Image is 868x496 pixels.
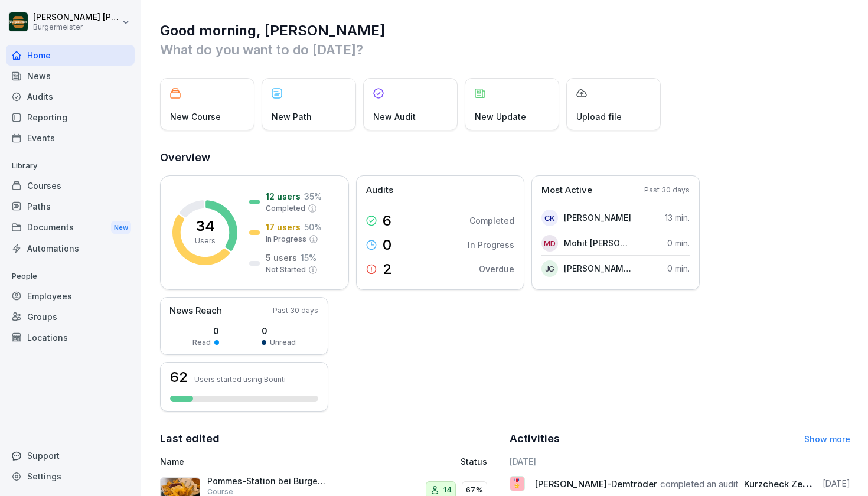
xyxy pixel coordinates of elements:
[510,455,851,468] h6: [DATE]
[6,86,135,107] a: Audits
[576,110,622,123] p: Upload file
[6,217,135,239] div: Documents
[266,203,305,214] p: Completed
[511,475,523,492] p: 🎖️
[6,217,135,239] a: DocumentsNew
[823,478,850,490] p: [DATE]
[33,23,119,31] p: Burgermeister
[6,267,135,286] p: People
[266,190,301,203] p: 12 users
[6,196,135,217] a: Paths
[170,110,221,123] p: New Course
[475,110,526,123] p: New Update
[6,107,135,128] a: Reporting
[541,210,558,226] div: CK
[160,430,501,447] h2: Last edited
[194,375,286,384] p: Users started using Bounti
[443,484,452,496] p: 14
[804,434,850,444] a: Show more
[510,430,560,447] h2: Activities
[266,265,306,275] p: Not Started
[541,184,592,197] p: Most Active
[6,445,135,466] div: Support
[373,110,416,123] p: New Audit
[111,221,131,234] div: New
[468,239,514,251] p: In Progress
[266,252,297,264] p: 5 users
[6,175,135,196] a: Courses
[383,238,391,252] p: 0
[192,325,219,337] p: 0
[170,370,188,384] h3: 62
[160,40,850,59] p: What do you want to do [DATE]?
[665,211,690,224] p: 13 min.
[272,110,312,123] p: New Path
[541,235,558,252] div: MD
[6,156,135,175] p: Library
[534,478,657,490] span: [PERSON_NAME]-Demtröder
[541,260,558,277] div: JG
[273,305,318,316] p: Past 30 days
[6,128,135,148] a: Events
[6,327,135,348] a: Locations
[207,476,325,487] p: Pommes-Station bei Burgermeister®
[6,66,135,86] a: News
[564,211,631,224] p: [PERSON_NAME]
[366,184,393,197] p: Audits
[192,337,211,348] p: Read
[6,238,135,259] a: Automations
[744,478,827,490] span: Kurzcheck Zentrale
[169,304,222,318] p: News Reach
[6,286,135,306] a: Employees
[479,263,514,275] p: Overdue
[667,262,690,275] p: 0 min.
[461,455,487,468] p: Status
[304,190,322,203] p: 35 %
[383,262,392,276] p: 2
[6,306,135,327] a: Groups
[266,234,306,244] p: In Progress
[160,149,850,166] h2: Overview
[6,45,135,66] a: Home
[160,455,368,468] p: Name
[469,214,514,227] p: Completed
[644,185,690,195] p: Past 30 days
[301,252,316,264] p: 15 %
[466,484,483,496] p: 67%
[564,237,632,249] p: Mohit [PERSON_NAME]
[383,214,391,228] p: 6
[195,236,216,246] p: Users
[266,221,301,233] p: 17 users
[6,466,135,487] a: Settings
[304,221,322,233] p: 50 %
[667,237,690,249] p: 0 min.
[196,219,214,233] p: 34
[660,478,738,490] span: completed an audit
[160,21,850,40] h1: Good morning, [PERSON_NAME]
[564,262,632,275] p: [PERSON_NAME] [PERSON_NAME]
[270,337,296,348] p: Unread
[33,12,119,22] p: [PERSON_NAME] [PERSON_NAME]
[262,325,296,337] p: 0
